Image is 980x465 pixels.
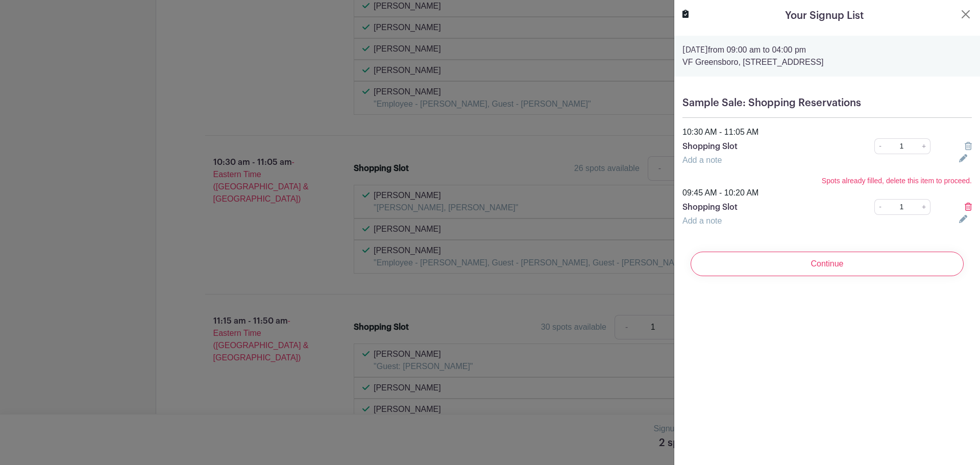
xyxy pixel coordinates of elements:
[682,44,972,56] p: from 09:00 am to 04:00 pm
[682,156,722,164] a: Add a note
[682,216,722,225] a: Add a note
[918,138,930,154] a: +
[918,199,930,215] a: +
[960,8,972,20] button: Close
[682,56,972,68] p: VF Greensboro, [STREET_ADDRESS]
[874,199,886,215] a: -
[682,140,846,153] p: Shopping Slot
[691,252,964,276] input: Continue
[785,8,864,23] h5: Your Signup List
[682,201,846,213] p: Shopping Slot
[822,177,972,185] small: Spots already filled, delete this item to proceed.
[676,187,978,199] div: 09:45 AM - 10:20 AM
[874,138,886,154] a: -
[682,97,972,109] h5: Sample Sale: Shopping Reservations
[682,46,708,54] strong: [DATE]
[676,126,978,138] div: 10:30 AM - 11:05 AM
